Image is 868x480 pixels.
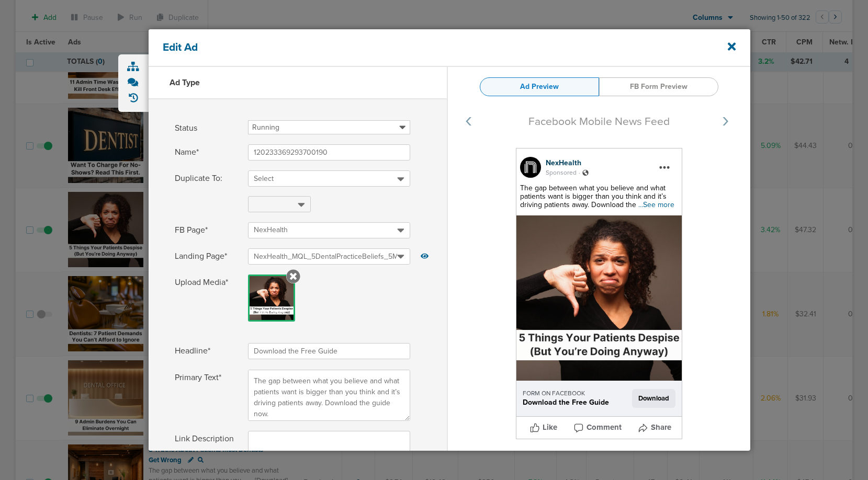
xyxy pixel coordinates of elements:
h3: Ad Type [170,77,200,88]
span: NexHealth [254,225,288,234]
span: ...See more [638,200,674,209]
span: Download [632,389,675,408]
span: Duplicate To: [175,170,238,187]
div: Download the Free Guide [523,398,619,407]
span: Status [175,120,238,136]
img: H74xckCtvclrAAAAAElFTkSuQmCC [516,215,682,381]
span: Facebook Mobile News Feed [528,115,670,128]
h4: Edit Ad [163,41,679,54]
img: svg+xml;charset=UTF-8,%3Csvg%20width%3D%22125%22%20height%3D%2250%22%20xmlns%3D%22http%3A%2F%2Fww... [448,104,750,224]
span: Landing Page* [175,248,238,265]
span: Share [651,422,671,433]
span: . [577,167,582,176]
textarea: Primary Text* [248,370,410,421]
span: Comment [587,422,622,433]
a: FB Form Preview [599,77,718,96]
span: Primary Text* [175,370,238,421]
span: FB Page* [175,222,238,238]
input: Headline* [248,343,410,359]
span: Select [254,174,274,183]
a: Ad Preview [480,77,599,96]
span: The gap between what you believe and what patients want is bigger than you think and it’s driving... [520,184,667,209]
div: FORM ON FACEBOOK [523,389,619,398]
input: Name* [248,144,410,161]
span: Running [252,123,279,132]
span: Sponsored [546,168,577,177]
span: Headline* [175,343,238,359]
span: Upload Media* [175,275,238,322]
img: 314946456_5697111233699977_7800688554055235061_n.jpg [520,157,541,178]
span: Name* [175,144,238,161]
span: NexHealth_MQL_5DentalPracticeBeliefs_5Misconceptions_Dental_09.12.25_4Q?9658029&oid=3226 [254,252,581,261]
span: Like [543,422,557,433]
div: NexHealth [546,158,678,168]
